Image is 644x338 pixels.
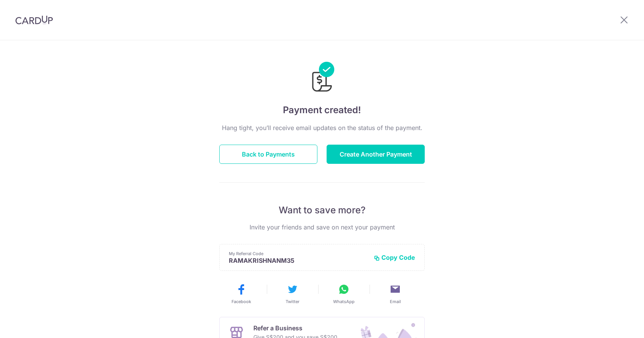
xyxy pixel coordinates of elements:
button: Email [373,283,418,305]
button: WhatsApp [321,283,366,305]
p: Want to save more? [219,204,425,216]
p: Invite your friends and save on next your payment [219,223,425,232]
img: Payments [310,62,334,94]
span: Twitter [286,298,299,305]
h4: Payment created! [219,103,425,117]
p: RAMAKRISHNANM35 [229,257,368,264]
p: My Referral Code [229,251,368,257]
button: Back to Payments [219,145,317,164]
p: Refer a Business [253,323,337,333]
img: CardUp [15,15,53,25]
span: Facebook [232,298,251,305]
button: Create Another Payment [327,145,425,164]
button: Twitter [270,283,315,305]
p: Hang tight, you’ll receive email updates on the status of the payment. [219,123,425,132]
button: Copy Code [374,254,415,261]
span: Email [390,298,401,305]
span: WhatsApp [333,298,355,305]
button: Facebook [219,283,264,305]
